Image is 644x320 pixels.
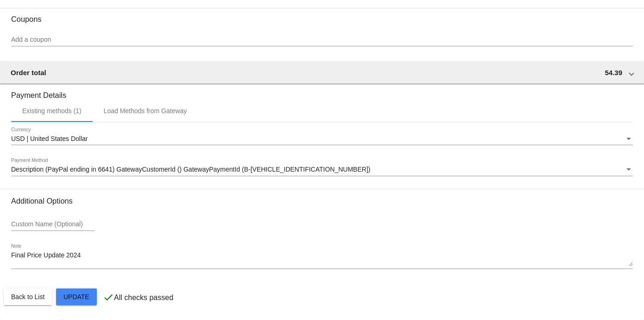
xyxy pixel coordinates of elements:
[11,166,370,173] span: Description (PayPal ending in 6641) GatewayCustomerId () GatewayPaymentId (B-[VEHICLE_IDENTIFICAT...
[11,69,46,77] span: Order total
[11,84,633,100] h3: Payment Details
[104,107,187,115] div: Load Methods from Gateway
[22,107,82,115] div: Existing methods (1)
[103,292,114,303] mat-icon: check
[63,293,89,301] span: Update
[11,221,95,228] input: Custom Name (Optional)
[11,293,44,301] span: Back to List
[605,69,622,77] span: 54.39
[56,288,97,305] button: Update
[11,8,633,24] h3: Coupons
[11,166,633,173] mat-select: Payment Method
[11,135,88,142] span: USD | United States Dollar
[11,36,633,44] input: Add a coupon
[4,288,52,305] button: Back to List
[114,294,173,302] p: All checks passed
[11,135,633,143] mat-select: Currency
[11,197,633,205] h3: Additional Options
